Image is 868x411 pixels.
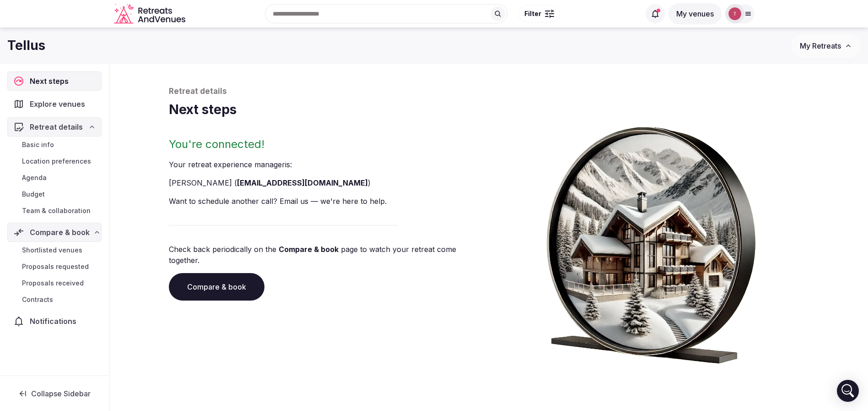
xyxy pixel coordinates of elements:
[7,260,102,273] a: Proposals requested
[22,295,53,304] span: Contracts
[7,293,102,306] a: Contracts
[169,86,809,97] p: Retreat details
[22,246,82,255] span: Shortlisted venues
[7,37,45,55] h1: Tellus
[30,76,72,87] span: Next steps
[7,71,102,91] a: Next steps
[800,41,841,50] span: My Retreats
[169,137,485,152] h2: You're connected!
[669,3,722,24] button: My venues
[669,9,722,18] a: My venues
[529,119,773,364] img: Winter chalet retreat in picture frame
[169,244,485,266] p: Check back periodically on the page to watch your retreat come together.
[22,173,47,182] span: Agenda
[169,273,264,301] a: Compare & book
[7,204,102,217] a: Team & collaboration
[837,380,859,402] div: Open Intercom Messenger
[7,384,102,404] button: Collapse Sidebar
[22,190,45,199] span: Budget
[524,9,541,18] span: Filter
[114,4,187,24] svg: Retreats and Venues company logo
[7,94,102,114] a: Explore venues
[237,178,368,187] a: [EMAIL_ADDRESS][DOMAIN_NAME]
[22,140,54,149] span: Basic info
[169,101,809,119] h1: Next steps
[7,188,102,201] a: Budget
[22,279,84,288] span: Proposals received
[169,196,485,207] p: Want to schedule another call? Email us — we're here to help.
[114,4,187,24] a: Visit the homepage
[791,34,861,57] button: My Retreats
[7,244,102,257] a: Shortlisted venues
[169,159,485,170] p: Your retreat experience manager is :
[7,312,102,331] a: Notifications
[7,138,102,151] a: Basic info
[30,121,83,132] span: Retreat details
[7,277,102,290] a: Proposals received
[728,7,741,20] img: Thiago Martins
[22,157,91,166] span: Location preferences
[31,389,91,398] span: Collapse Sidebar
[22,262,89,271] span: Proposals requested
[7,155,102,168] a: Location preferences
[30,99,89,110] span: Explore venues
[30,227,90,238] span: Compare & book
[22,206,91,215] span: Team & collaboration
[518,5,560,22] button: Filter
[30,316,80,327] span: Notifications
[169,177,485,188] li: [PERSON_NAME] ( )
[7,171,102,184] a: Agenda
[279,245,339,254] a: Compare & book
